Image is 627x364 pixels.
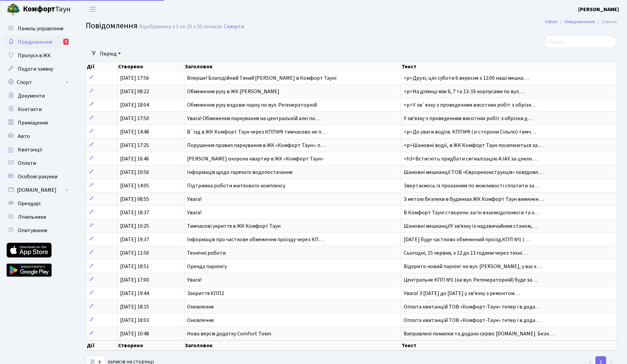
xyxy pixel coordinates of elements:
[120,182,149,189] span: [DATE] 14:05
[595,18,617,26] li: Список
[120,263,149,270] span: [DATE] 18:51
[404,276,538,284] span: Центральне КПП №1 (на вул. Регенераторній) буде за…
[187,169,292,176] span: Інформація щодо гарячого водопостачання
[224,24,244,30] a: Скинути
[404,142,543,149] span: <p>Шановні водії, в ЖК Комфорт Таун посилюються за…
[404,74,529,82] span: <p>Друзі, цієї суботи 6 вересня з 12:00 наші мешка…
[187,249,226,257] span: Технічні роботи
[18,52,51,59] span: Пропуск в ЖК
[120,222,149,230] span: [DATE] 10:25
[404,303,541,311] span: Оплата квитанцій ТОВ «Комфорт-Таун» тепер і в дода…
[18,92,45,100] span: Документи
[18,146,42,153] span: Квитанції
[86,20,138,32] span: Повідомлення
[18,173,58,180] span: Особові рахунки
[120,155,149,162] span: [DATE] 16:46
[401,62,617,71] th: Текст
[187,74,336,82] span: Вперше! Благодійний Тихий [PERSON_NAME] в Комфорт Тауні
[3,156,71,170] a: Оплати
[184,340,401,351] th: Заголовок
[120,249,149,257] span: [DATE] 11:50
[18,38,52,46] span: Повідомлення
[401,340,617,351] th: Текст
[535,15,627,29] nav: breadcrumb
[187,330,271,337] span: Нова версія додатку Comfort Town
[564,18,595,25] a: Повідомлення
[18,106,42,113] span: Контакти
[120,195,149,203] span: [DATE] 08:55
[18,159,36,167] span: Оплати
[117,62,185,71] th: Створено
[7,3,20,16] img: logo.png
[3,35,71,49] a: Повідомлення1
[120,115,149,122] span: [DATE] 17:50
[187,303,214,311] span: Оновлення
[117,340,185,351] th: Створено
[187,317,214,324] span: Оновлення
[120,317,149,324] span: [DATE] 18:03
[404,128,536,136] span: <p>До уваги водіїв. КПП№9 (зі сторони Сільпо) тимч…
[3,183,71,197] a: [DOMAIN_NAME]
[23,4,71,15] span: Таун
[578,5,619,13] a: [PERSON_NAME]
[187,182,285,189] span: Підтримка роботи житлового комплексу
[120,290,149,297] span: [DATE] 19:44
[404,263,542,270] span: Відкрито новий паркінг на вул. [PERSON_NAME], у вас є…
[18,25,63,32] span: Панель управління
[3,76,71,89] a: Спорт
[120,128,149,136] span: [DATE] 14:48
[187,209,201,216] span: Увага!
[120,330,149,337] span: [DATE] 10:48
[3,197,71,210] a: Орендарі
[187,236,324,243] span: Інформація про часткове обмеження проїзду через КП…
[404,182,540,189] span: Звертаємось із проханням по можливості сплатити за…
[187,222,281,230] span: Тимчасові укриття в ЖК Комфорт Таун
[404,290,520,297] span: Увага! З [DATE] до [DATE] у зв’язку з ремонтом…
[404,169,544,176] span: Шановні мешканці! ТОВ «Єврореконструкція» повідомл…
[139,24,222,30] div: Відображено з 1 по 20 з 20 записів.
[404,222,538,230] span: Шановні мешканці!У зв'язку із надзвичайним станом,…
[3,49,71,62] a: Пропуск в ЖК
[120,303,149,311] span: [DATE] 18:15
[187,195,201,203] span: Увага!
[120,101,149,109] span: [DATE] 18:04
[404,195,544,203] span: З метою безпеки в будинках ЖК Комфорт Таун вимкнен…
[120,236,149,243] span: [DATE] 19:37
[3,224,71,237] a: Опитування
[3,89,71,103] a: Документи
[187,88,280,95] span: Обмеження руху в ЖК [PERSON_NAME]
[120,142,149,149] span: [DATE] 17:25
[404,236,530,243] span: [DATE] буде частково обмежений проїзд:КПП №1 (…
[187,142,326,149] span: Порушення правил паркування в ЖК «Комфорт Таун»: п…
[3,62,71,76] a: Подати заявку
[120,276,149,284] span: [DATE] 17:00
[544,35,617,48] input: Пошук...
[18,119,48,126] span: Приміщення
[86,340,117,351] th: Дії
[578,6,619,13] b: [PERSON_NAME]
[404,115,533,122] span: У звʼязку з проведенням висотних робіт з обрізки д…
[187,115,321,122] span: Увага! Обмеження паркування на центральній алеї по…
[3,116,71,130] a: Приміщення
[120,88,149,95] span: [DATE] 08:22
[23,4,55,14] b: Комфорт
[3,143,71,156] a: Квитанції
[63,39,69,45] div: 1
[187,101,317,109] span: Обмеження руху вздовж парку по вул. Регенераторній
[18,65,53,73] span: Подати заявку
[545,18,557,25] a: Admin
[187,155,323,162] span: [PERSON_NAME] охорона квартир в ЖК «Комфорт Таун»
[187,128,327,136] span: В`їзд в ЖК Комфорт Таун через КПП№9 тимчасово не п…
[3,130,71,143] a: Авто
[18,133,30,140] span: Авто
[3,170,71,183] a: Особові рахунки
[404,155,538,162] span: <h3>Встигніть придбати сигналізацію AJAX за ціною…
[3,103,71,116] a: Контакти
[120,74,149,82] span: [DATE] 17:56
[187,276,201,284] span: Увага!
[184,62,401,71] th: Заголовок
[404,101,537,109] span: <p>У зв`язку з проведенням висотних робіт з обрізк…
[120,169,149,176] span: [DATE] 10:56
[3,210,71,224] a: Лічильники
[120,209,149,216] span: [DATE] 18:37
